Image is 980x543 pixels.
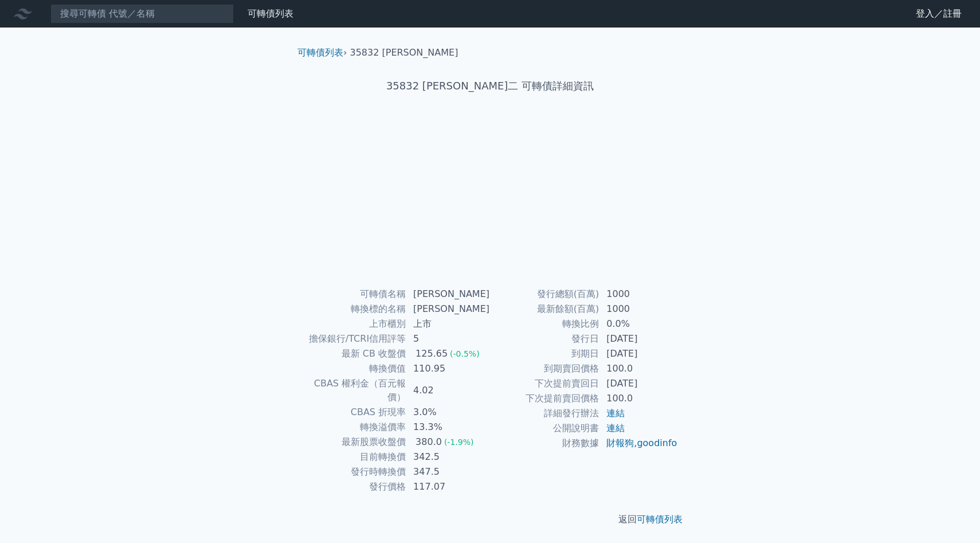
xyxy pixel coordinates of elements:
[350,46,458,60] li: 35832 [PERSON_NAME]
[490,436,599,451] td: 財務數據
[599,391,678,406] td: 100.0
[302,302,406,317] td: 轉換標的名稱
[302,450,406,464] td: 目前轉換價
[490,361,599,376] td: 到期賣回價格
[406,405,490,420] td: 3.0%
[406,331,490,346] td: 5
[490,406,599,421] td: 詳細發行辦法
[288,513,692,526] p: 返回
[490,376,599,391] td: 下次提前賣回日
[637,514,683,525] a: 可轉債列表
[248,8,293,19] a: 可轉債列表
[413,347,450,361] div: 125.65
[599,376,678,391] td: [DATE]
[599,346,678,361] td: [DATE]
[302,317,406,331] td: 上市櫃別
[297,47,343,58] a: 可轉債列表
[606,423,625,433] a: 連結
[406,450,490,464] td: 342.5
[606,408,625,419] a: 連結
[406,302,490,317] td: [PERSON_NAME]
[599,317,678,331] td: 0.0%
[302,435,406,450] td: 最新股票收盤價
[599,302,678,317] td: 1000
[490,391,599,406] td: 下次提前賣回價格
[302,287,406,302] td: 可轉債名稱
[302,479,406,494] td: 發行價格
[490,421,599,436] td: 公開說明書
[50,4,234,24] input: 搜尋可轉債 代號／名稱
[413,435,444,449] div: 380.0
[302,346,406,361] td: 最新 CB 收盤價
[599,287,678,302] td: 1000
[302,405,406,420] td: CBAS 折現率
[288,78,692,94] h1: 35832 [PERSON_NAME]二 可轉債詳細資訊
[406,420,490,435] td: 13.3%
[302,420,406,435] td: 轉換溢價率
[490,317,599,331] td: 轉換比例
[406,479,490,494] td: 117.07
[599,361,678,376] td: 100.0
[599,436,678,451] td: ,
[406,464,490,479] td: 347.5
[406,317,490,331] td: 上市
[406,361,490,376] td: 110.95
[297,46,347,60] li: ›
[490,346,599,361] td: 到期日
[907,5,971,23] a: 登入／註冊
[450,349,480,358] span: (-0.5%)
[490,302,599,317] td: 最新餘額(百萬)
[302,464,406,479] td: 發行時轉換價
[302,376,406,405] td: CBAS 權利金（百元報價）
[490,287,599,302] td: 發行總額(百萬)
[406,376,490,405] td: 4.02
[637,437,677,448] a: goodinfo
[490,331,599,346] td: 發行日
[302,361,406,376] td: 轉換價值
[599,331,678,346] td: [DATE]
[302,331,406,346] td: 擔保銀行/TCRI信用評等
[444,437,474,447] span: (-1.9%)
[406,287,490,302] td: [PERSON_NAME]
[606,437,634,448] a: 財報狗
